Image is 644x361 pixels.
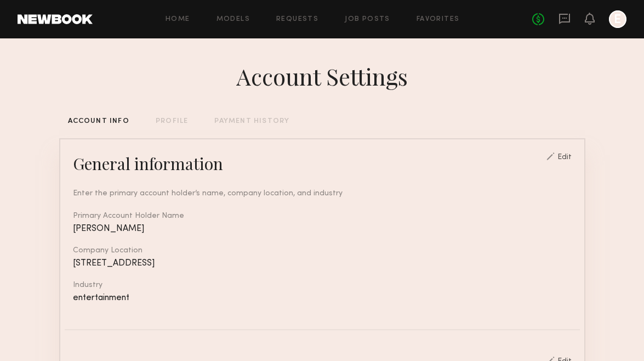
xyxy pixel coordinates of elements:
a: Job Posts [345,16,390,23]
a: Requests [276,16,318,23]
a: E [609,10,626,28]
div: [PERSON_NAME] [73,224,572,234]
div: entertainment [73,294,572,303]
a: Favorites [417,16,460,23]
a: Models [216,16,250,23]
div: Industry [73,281,572,289]
div: Primary Account Holder Name [73,212,572,220]
div: Enter the primary account holder’s name, company location, and industry [73,188,572,199]
div: General information [73,153,223,174]
a: Home [166,16,190,23]
div: PAYMENT HISTORY [214,118,289,125]
div: PROFILE [156,118,188,125]
div: ACCOUNT INFO [68,118,129,125]
div: Edit [557,154,572,161]
div: Account Settings [236,61,408,92]
div: [STREET_ADDRESS] [73,259,572,268]
div: Company Location [73,247,572,255]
